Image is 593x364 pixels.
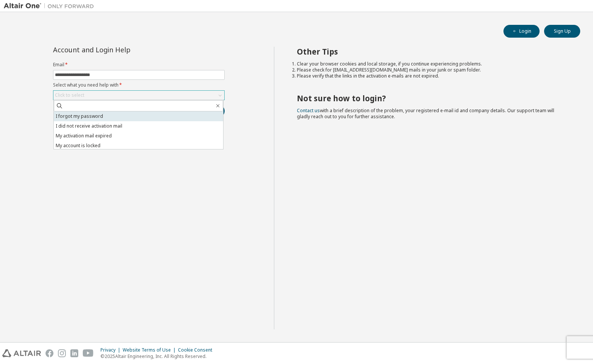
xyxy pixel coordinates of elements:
img: linkedin.svg [70,349,78,357]
img: youtube.svg [83,349,94,357]
button: Sign Up [544,25,580,38]
div: Click to select [55,92,84,98]
h2: Not sure how to login? [297,93,567,103]
li: Please verify that the links in the activation e-mails are not expired. [297,73,567,79]
div: Account and Login Help [53,47,190,53]
img: Altair One [4,2,98,10]
label: Email [53,62,225,68]
img: altair_logo.svg [2,349,41,357]
li: Clear your browser cookies and local storage, if you continue experiencing problems. [297,61,567,67]
label: Select what you need help with [53,82,225,88]
div: Click to select [53,91,224,100]
li: Please check for [EMAIL_ADDRESS][DOMAIN_NAME] mails in your junk or spam folder. [297,67,567,73]
a: Contact us [297,107,320,114]
div: Cookie Consent [178,347,217,353]
img: facebook.svg [46,349,53,357]
li: I forgot my password [54,111,223,121]
img: instagram.svg [58,349,66,357]
h2: Other Tips [297,47,567,56]
p: © 2025 Altair Engineering, Inc. All Rights Reserved. [100,353,217,359]
div: Website Terms of Use [123,347,178,353]
span: with a brief description of the problem, your registered e-mail id and company details. Our suppo... [297,107,554,120]
button: Login [503,25,540,38]
div: Privacy [100,347,123,353]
